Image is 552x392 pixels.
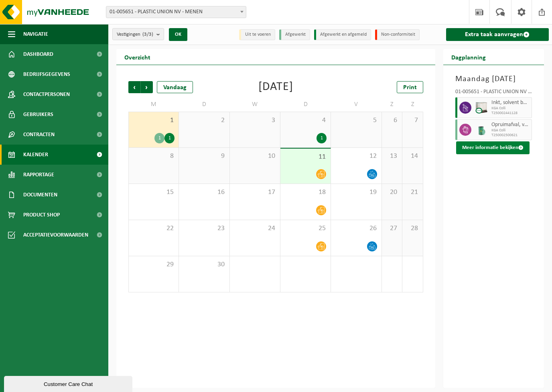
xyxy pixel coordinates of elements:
td: Z [382,97,402,112]
div: 1 [154,133,164,143]
td: V [331,97,382,112]
span: 01-005651 - PLASTIC UNION NV - MENEN [106,6,246,18]
span: 15 [133,188,175,197]
span: 23 [183,224,225,233]
td: W [230,97,280,112]
span: KGA Colli [491,106,530,111]
h2: Overzicht [116,49,158,65]
button: Meer informatie bekijken [456,141,530,154]
td: D [179,97,229,112]
span: 26 [335,224,377,233]
span: 28 [406,224,418,233]
span: Contactpersonen [23,84,70,104]
span: 4 [284,116,327,125]
span: KGA Colli [491,128,530,133]
span: 19 [335,188,377,197]
button: Vestigingen(3/3) [112,28,164,40]
span: 24 [234,224,276,233]
span: 27 [386,224,398,233]
button: OK [169,28,187,41]
span: 20 [386,188,398,197]
span: 16 [183,188,225,197]
span: 13 [386,152,398,161]
a: Extra taak aanvragen [446,28,549,41]
span: 12 [335,152,377,161]
span: Bedrijfsgegevens [23,64,70,84]
img: PB-OT-0200-MET-00-02 [475,124,487,136]
div: 1 [317,133,327,143]
span: 10 [234,152,276,161]
span: Inkt, solvent basis [491,100,530,106]
span: 7 [406,116,418,125]
span: 01-005651 - PLASTIC UNION NV - MENEN [106,6,246,18]
td: M [128,97,179,112]
span: 14 [406,152,418,161]
span: 6 [386,116,398,125]
li: Afgewerkt [279,29,310,40]
span: 25 [284,224,327,233]
h3: Maandag [DATE] [455,73,532,85]
span: 30 [183,260,225,269]
li: Uit te voeren [239,29,275,40]
span: Rapportage [23,165,54,185]
h2: Dagplanning [443,49,494,65]
span: T250002500621 [491,133,530,138]
span: Navigatie [23,24,48,44]
span: 9 [183,152,225,161]
span: T250002441128 [491,111,530,116]
span: 22 [133,224,175,233]
div: 01-005651 - PLASTIC UNION NV - MENEN [455,89,532,97]
span: 17 [234,188,276,197]
span: 2 [183,116,225,125]
div: Vandaag [157,81,193,93]
span: 29 [133,260,175,269]
span: Acceptatievoorwaarden [23,225,88,245]
li: Non-conformiteit [375,29,420,40]
count: (3/3) [142,32,153,37]
span: 21 [406,188,418,197]
span: Vestigingen [117,29,153,41]
span: Print [403,84,417,91]
span: Vorige [128,81,140,93]
li: Afgewerkt en afgemeld [314,29,371,40]
div: [DATE] [258,81,293,93]
span: Contracten [23,125,55,145]
span: 18 [284,188,327,197]
img: PB-IC-CU [475,102,487,114]
div: 1 [164,133,175,143]
span: 8 [133,152,175,161]
span: 11 [284,153,327,161]
span: 3 [234,116,276,125]
span: 5 [335,116,377,125]
span: Product Shop [23,205,60,225]
iframe: chat widget [4,374,134,392]
span: Opruimafval, verontreinigd, ontvlambaar [491,122,530,128]
span: Gebruikers [23,104,53,125]
td: Z [402,97,423,112]
td: D [280,97,331,112]
span: Dashboard [23,44,53,64]
span: Kalender [23,145,48,165]
span: 1 [133,116,175,125]
a: Print [397,81,423,93]
span: Volgende [141,81,153,93]
span: Documenten [23,185,57,205]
